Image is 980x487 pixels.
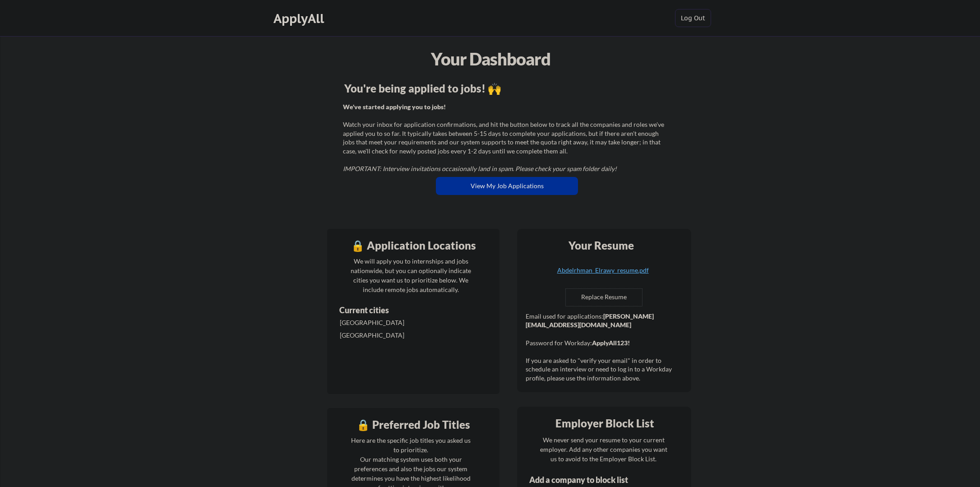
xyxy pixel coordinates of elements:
div: [GEOGRAPHIC_DATA] [340,318,435,327]
div: Current cities [339,306,464,314]
div: ApplyAll [273,11,327,26]
div: Email used for applications: Password for Workday: If you are asked to "verify your email" in ord... [526,312,685,383]
strong: [PERSON_NAME][EMAIL_ADDRESS][DOMAIN_NAME] [526,312,654,329]
div: Employer Block List [521,418,689,429]
div: Your Resume [556,240,646,251]
div: We will apply you to internships and jobs nationwide, but you can optionally indicate cities you ... [349,256,473,294]
em: IMPORTANT: Interview invitations occasionally land in spam. Please check your spam folder daily! [343,165,617,172]
div: 🔒 Preferred Job Titles [329,419,497,430]
div: Watch your inbox for application confirmations, and hit the button below to track all the compani... [343,102,668,173]
div: We never send your resume to your current employer. Add any other companies you want us to avoid ... [539,435,668,464]
div: Abdelrhman_Elrawy_resume.pdf [549,267,656,274]
div: Add a company to block list [529,476,642,484]
div: 🔒 Application Locations [329,240,497,251]
div: You're being applied to jobs! 🙌 [344,83,670,94]
strong: ApplyAll123! [592,339,630,347]
div: [GEOGRAPHIC_DATA] [340,331,435,340]
div: Your Dashboard [1,46,980,72]
button: Log Out [675,9,711,27]
button: View My Job Applications [436,177,578,195]
a: Abdelrhman_Elrawy_resume.pdf [549,267,656,281]
strong: We've started applying you to jobs! [343,103,446,111]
